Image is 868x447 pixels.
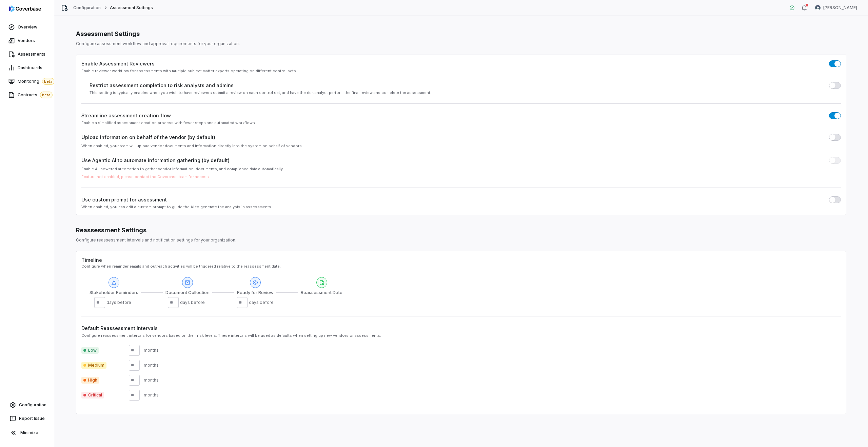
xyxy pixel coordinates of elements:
[81,257,102,263] label: Timeline
[18,24,37,30] span: Overview
[815,5,821,11] img: Lili Jiang avatar
[76,30,846,38] h1: Assessment Settings
[18,92,53,98] span: Contracts
[81,167,841,172] div: Enable AI-powered automation to gather vendor information, documents, and compliance data automat...
[165,289,210,296] span: Document Collection
[1,48,53,60] a: Assessments
[106,300,134,305] span: days before
[90,289,138,296] span: Stakeholder Reminders
[1,21,53,33] a: Overview
[42,78,55,85] span: beta
[81,196,167,203] label: Use custom prompt for assessment
[81,143,841,149] div: When enabled, your team will upload vendor documents and information directly into the system on ...
[81,205,841,210] div: When enabled, you can edit a custom prompt to guide the AI to generate the analysis in assessments.
[1,75,53,88] a: Monitoringbeta
[40,92,53,98] span: beta
[20,430,38,435] span: Minimize
[76,41,846,46] p: Configure assessment workflow and approval requirements for your organization.
[19,402,46,408] span: Configuration
[237,289,274,296] span: Ready for Review
[144,363,159,368] div: months
[18,78,55,85] span: Monitoring
[81,325,841,332] label: Default Reassessment Intervals
[81,362,106,369] span: Medium
[301,289,342,296] span: Reassessment Date
[19,416,45,421] span: Report Issue
[81,333,841,338] div: Configure reassessment intervals for vendors based on their risk levels. These intervals will be ...
[811,3,861,13] button: Lili Jiang avatar[PERSON_NAME]
[18,52,45,57] span: Assessments
[1,62,53,74] a: Dashboards
[73,5,101,11] a: Configuration
[1,35,53,47] a: Vendors
[81,347,99,354] span: Low
[144,392,159,398] div: months
[90,90,841,95] div: This setting is typically enabled when you wish to have reviewers submit a review on each control...
[81,157,230,164] label: Use Agentic AI to automate information gathering (by default)
[144,377,159,383] div: months
[90,82,234,89] label: Restrict assessment completion to risk analysts and admins
[9,5,41,12] img: logo-D7KZi-bG.svg
[3,412,51,425] button: Report Issue
[81,120,841,125] div: Enable a simplified assessment creation process with fewer steps and automated workflows.
[81,264,841,269] div: Configure when reminder emails and outreach activities will be triggered relative to the reassess...
[81,60,155,67] label: Enable Assessment Reviewers
[1,89,53,101] a: Contractsbeta
[81,112,171,119] label: Streamline assessment creation flow
[81,377,99,384] span: High
[18,38,35,43] span: Vendors
[249,300,274,305] div: days before
[81,174,841,179] div: Feature not enabled, please contact the Coverbase team for access
[76,237,846,243] p: Configure reassessment intervals and notification settings for your organization.
[76,226,846,235] div: Reassessment Settings
[18,65,42,71] span: Dashboards
[81,134,215,141] label: Upload information on behalf of the vendor (by default)
[3,399,51,411] a: Configuration
[180,300,207,305] span: days before
[81,69,841,74] div: Enable reviewer workflow for assessments with multiple subject matter experts operating on differ...
[823,5,857,11] span: [PERSON_NAME]
[3,426,51,440] button: Minimize
[110,5,153,11] span: Assessment Settings
[81,392,104,399] span: Critical
[144,348,159,353] div: months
